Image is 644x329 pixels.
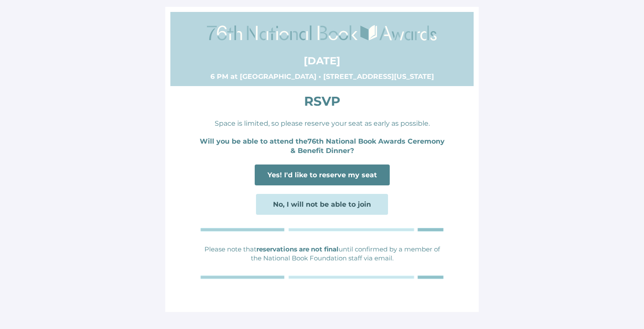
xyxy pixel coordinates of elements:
p: Please note that until confirmed by a member of the National Book Foundation staff via email. [198,245,446,263]
strong: [DATE] [304,55,340,67]
a: Yes! I'd like to reserve my seat [255,164,390,185]
span: Yes! I'd like to reserve my seat [267,171,377,179]
p: Space is limited, so please reserve your seat as early as possible. [198,119,446,128]
strong: Will you be able to attend the [200,137,308,145]
p: 6 PM at [GEOGRAPHIC_DATA] • [STREET_ADDRESS][US_STATE] [198,72,446,81]
p: RSVP [198,92,446,110]
a: No, I will not be able to join [256,194,388,215]
strong: reservations are not final [256,245,339,253]
strong: 76th National Book Awards Ceremony & Benefit Dinner? [290,137,445,155]
span: No, I will not be able to join [273,200,371,208]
